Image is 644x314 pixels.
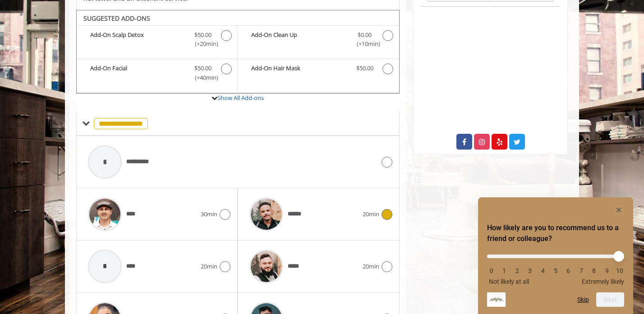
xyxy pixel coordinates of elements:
[201,209,217,219] span: 30min
[83,14,150,23] b: SUGGESTED ADD-ONS
[577,296,589,303] button: Skip
[358,30,372,40] span: $0.00
[190,39,216,49] span: (+20min )
[363,262,379,271] span: 20min
[251,64,347,74] b: Add-On Hair Mask
[487,267,496,274] li: 0
[81,30,233,51] label: Add-On Scalp Detox
[251,30,347,49] b: Add-On Clean Up
[356,64,373,73] span: $50.00
[194,64,212,73] span: $50.00
[81,64,233,85] label: Add-On Facial
[487,248,624,285] div: How likely are you to recommend us to a friend or colleague? Select an option from 0 to 10, with ...
[582,278,624,285] span: Extremely likely
[613,205,624,215] button: Hide survey
[489,278,529,285] span: Not likely at all
[525,267,534,274] li: 3
[194,30,212,40] span: $50.00
[596,292,624,307] button: Next question
[90,30,185,49] b: Add-On Scalp Detox
[90,64,185,82] b: Add-On Facial
[615,267,624,274] li: 10
[351,39,378,49] span: (+10min )
[603,267,612,274] li: 9
[76,10,400,94] div: Beard Trim Add-onS
[538,267,547,274] li: 4
[487,205,624,307] div: How likely are you to recommend us to a friend or colleague? Select an option from 0 to 10, with ...
[201,262,217,271] span: 20min
[190,73,216,82] span: (+40min )
[487,223,624,244] h2: How likely are you to recommend us to a friend or colleague? Select an option from 0 to 10, with ...
[363,209,379,219] span: 20min
[564,267,573,274] li: 6
[513,267,522,274] li: 2
[242,30,394,51] label: Add-On Clean Up
[217,94,264,102] a: Show All Add-ons
[589,267,598,274] li: 8
[551,267,560,274] li: 5
[577,267,586,274] li: 7
[242,64,394,77] label: Add-On Hair Mask
[500,267,509,274] li: 1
